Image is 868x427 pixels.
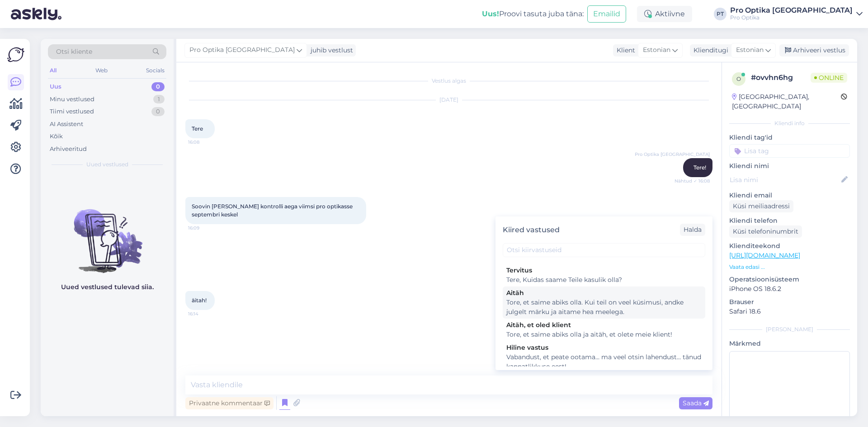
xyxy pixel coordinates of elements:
[50,107,94,116] div: Tiimi vestlused
[41,193,174,274] img: No chats
[729,225,802,238] div: Küsi telefoninumbrit
[50,95,94,104] div: Minu vestlused
[50,120,83,129] div: AI Assistent
[729,133,850,142] p: Kliendi tag'id
[729,200,793,212] div: Küsi meiliaadressi
[613,46,635,55] div: Klient
[729,325,850,333] div: [PERSON_NAME]
[185,96,712,104] div: [DATE]
[307,46,353,55] div: juhib vestlust
[503,243,705,257] input: Otsi kiirvastuseid
[56,47,92,56] span: Otsi kliente
[61,282,154,292] p: Uued vestlused tulevad siia.
[503,225,560,235] div: Kiired vastused
[635,151,710,158] span: Pro Optika [GEOGRAPHIC_DATA]
[779,44,849,56] div: Arhiveeri vestlus
[50,132,63,141] div: Kõik
[506,343,702,352] div: Hiline vastus
[192,125,203,132] span: Tere
[729,119,850,127] div: Kliendi info
[736,75,741,82] span: o
[637,6,692,22] div: Aktiivne
[7,46,24,63] img: Askly Logo
[643,45,670,55] span: Estonian
[729,275,850,284] p: Operatsioonisüsteem
[729,216,850,225] p: Kliendi telefon
[506,275,702,285] div: Tere, Kuidas saame Teile kasulik olla?
[86,160,128,169] span: Uued vestlused
[729,251,800,259] a: [URL][DOMAIN_NAME]
[506,330,702,339] div: Tore, et saime abiks olla ja aitäh, et olete meie klient!
[729,263,850,271] p: Vaata edasi ...
[683,399,709,407] span: Saada
[506,352,702,371] div: Vabandust, et peate ootama… ma veel otsin lahendust… tänud kannatlikkuse eest!
[144,65,166,76] div: Socials
[714,8,726,20] div: PT
[736,45,764,55] span: Estonian
[188,139,222,145] span: 16:08
[729,297,850,307] p: Brauser
[680,224,705,236] div: Halda
[50,145,87,154] div: Arhiveeritud
[729,144,850,158] input: Lisa tag
[506,288,702,298] div: Aitäh
[729,307,850,316] p: Safari 18.6
[185,77,712,85] div: Vestlus algas
[48,65,58,76] div: All
[506,298,702,317] div: Tore, et saime abiks olla. Kui teil on veel küsimusi, andke julgelt märku ja aitame hea meelega.
[732,92,841,111] div: [GEOGRAPHIC_DATA], [GEOGRAPHIC_DATA]
[506,320,702,330] div: Aitäh, et oled klient
[192,297,207,304] span: äitah!
[730,175,840,185] input: Lisa nimi
[675,178,710,184] span: Nähtud ✓ 16:08
[153,95,165,104] div: 1
[693,164,706,171] span: Tere!
[730,7,853,14] div: Pro Optika [GEOGRAPHIC_DATA]
[188,225,222,231] span: 16:09
[811,73,847,83] span: Online
[729,339,850,348] p: Märkmed
[751,72,811,83] div: # ovvhn6hg
[729,191,850,200] p: Kliendi email
[192,203,354,218] span: Soovin [PERSON_NAME] kontrolli aega viimsi pro optikasse septembri keskel
[729,284,850,294] p: iPhone OS 18.6.2
[690,46,728,55] div: Klienditugi
[94,65,109,76] div: Web
[729,241,850,251] p: Klienditeekond
[482,9,584,19] div: Proovi tasuta juba täna:
[188,310,222,317] span: 16:14
[506,266,702,275] div: Tervitus
[587,5,626,23] button: Emailid
[185,397,274,409] div: Privaatne kommentaar
[189,45,295,55] span: Pro Optika [GEOGRAPHIC_DATA]
[151,107,165,116] div: 0
[482,9,499,18] b: Uus!
[50,82,61,91] div: Uus
[730,14,853,21] div: Pro Optika
[730,7,863,21] a: Pro Optika [GEOGRAPHIC_DATA]Pro Optika
[729,161,850,171] p: Kliendi nimi
[151,82,165,91] div: 0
